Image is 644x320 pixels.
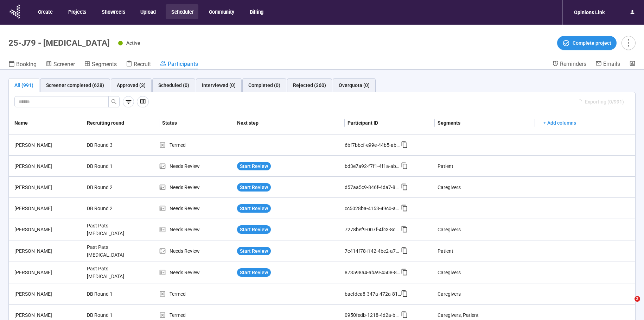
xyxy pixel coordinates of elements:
[595,60,620,69] a: Emails
[240,183,268,191] span: Start Review
[158,81,189,89] div: Scheduled (0)
[168,61,198,67] span: Participants
[438,226,461,233] div: Caregivers
[84,181,137,194] div: DB Round 2
[12,247,84,255] div: [PERSON_NAME]
[345,183,401,191] div: d57aa5c9-846f-4da7-8a61-ffe5cc49cce5
[126,60,151,69] a: Recruit
[237,183,271,192] button: Start Review
[12,290,84,298] div: [PERSON_NAME]
[12,183,84,191] div: [PERSON_NAME]
[573,39,611,47] span: Complete project
[12,205,84,212] div: [PERSON_NAME]
[96,4,130,19] button: Showreels
[345,141,401,149] div: 6bf7bbcf-e99e-44b5-ab7e-71c59191e624
[240,269,268,276] span: Start Review
[244,4,269,19] button: Billing
[202,81,236,89] div: Interviewed (0)
[84,138,137,152] div: DB Round 3
[538,117,582,128] button: + Add columns
[339,81,370,89] div: Overquota (0)
[248,81,280,89] div: Completed (0)
[159,226,234,233] div: Needs Review
[438,269,461,276] div: Caregivers
[53,61,75,68] span: Screener
[603,61,620,67] span: Emails
[345,226,401,233] div: 7278bef9-007f-4fc3-8c31-30053dfd566e
[84,262,137,283] div: Past Pats [MEDICAL_DATA]
[134,61,151,68] span: Recruit
[8,38,110,48] h1: 25-J79 - [MEDICAL_DATA]
[159,205,234,212] div: Needs Review
[84,60,117,69] a: Segments
[234,112,345,134] th: Next step
[635,296,640,302] span: 2
[237,204,271,213] button: Start Review
[84,240,137,262] div: Past Pats [MEDICAL_DATA]
[438,247,453,255] div: Patient
[135,4,161,19] button: Upload
[16,61,37,68] span: Booking
[240,247,268,255] span: Start Review
[572,96,630,107] button: Exporting (0/991)
[438,311,479,319] div: Caregivers, Patient
[621,36,636,50] button: more
[293,81,326,89] div: Rejected (360)
[203,4,239,19] button: Community
[12,141,84,149] div: [PERSON_NAME]
[8,60,37,69] a: Booking
[12,226,84,233] div: [PERSON_NAME]
[345,311,401,319] div: 0950fedb-1218-4d2a-ba08-ff68c02b04ad
[624,38,633,48] span: more
[345,269,401,276] div: 873598a4-aba9-4508-80b3-c1ea93f1c1f9
[126,40,140,46] span: Active
[84,112,159,134] th: Recruiting round
[240,162,268,170] span: Start Review
[159,269,234,276] div: Needs Review
[237,268,271,277] button: Start Review
[585,98,624,106] span: Exporting (0/991)
[159,141,234,149] div: Termed
[345,290,401,298] div: baefdca8-347a-472a-8196-535b9c5f63a4
[84,202,137,215] div: DB Round 2
[159,162,234,170] div: Needs Review
[32,4,58,19] button: Create
[111,99,117,105] span: search
[570,6,609,19] div: Opinions Link
[159,112,235,134] th: Status
[14,81,33,89] div: All (991)
[345,162,401,170] div: bd3e7a92-f7f1-4f1a-ab7f-5233c0cb0ca0
[12,269,84,276] div: [PERSON_NAME]
[237,247,271,255] button: Start Review
[345,247,401,255] div: 7c414f78-ff42-4be2-a72c-4ab67584f0cf
[84,219,137,240] div: Past Pats [MEDICAL_DATA]
[84,159,137,173] div: DB Round 1
[237,225,271,234] button: Start Review
[117,81,146,89] div: Approved (3)
[12,162,84,170] div: [PERSON_NAME]
[63,4,91,19] button: Projects
[620,296,637,313] iframe: Intercom live chat
[345,205,401,212] div: cc5028ba-4153-49c0-a6a2-3e084ff84e60
[159,183,234,191] div: Needs Review
[108,96,120,107] button: search
[92,61,117,68] span: Segments
[560,61,586,67] span: Reminders
[12,311,84,319] div: [PERSON_NAME]
[438,183,461,191] div: Caregivers
[557,36,617,50] button: Complete project
[438,162,453,170] div: Patient
[159,311,234,319] div: Termed
[46,81,104,89] div: Screener completed (628)
[166,4,198,19] button: Scheduler
[345,112,435,134] th: Participant ID
[543,119,576,127] span: + Add columns
[552,60,586,69] a: Reminders
[438,290,461,298] div: Caregivers
[159,247,234,255] div: Needs Review
[46,60,75,69] a: Screener
[576,99,583,105] span: loading
[84,287,137,301] div: DB Round 1
[237,162,271,170] button: Start Review
[240,226,268,233] span: Start Review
